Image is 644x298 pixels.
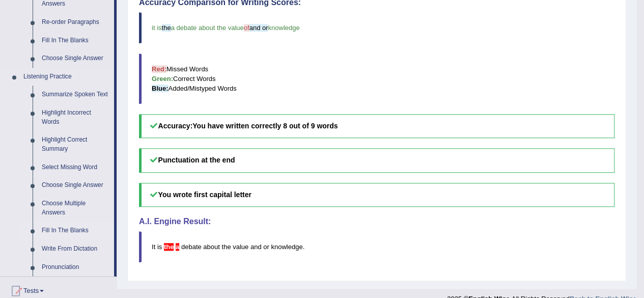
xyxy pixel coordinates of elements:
[174,243,176,251] span: Two determiners in a row. Choose either “the” or “a”. (did you mean: the)
[37,158,114,177] a: Select Missing Word
[250,243,262,251] span: and
[152,24,162,32] span: it is
[19,68,114,86] a: Listening Practice
[249,24,268,32] span: and or
[37,86,114,104] a: Summarize Spoken Text
[268,24,299,32] span: knowledge
[203,243,220,251] span: about
[139,148,614,172] h5: Punctuation at the end
[152,65,166,73] b: Red:
[139,217,614,226] h4: A.I. Engine Result:
[152,85,169,92] b: Blue:
[244,24,249,32] span: of
[271,243,302,251] span: knowledge
[37,131,114,158] a: Highlight Correct Summary
[233,243,248,251] span: value
[157,243,162,251] span: is
[139,183,614,207] h5: You wrote first capital letter
[221,243,231,251] span: the
[164,243,174,251] span: Two determiners in a row. Choose either “the” or “a”. (did you mean: the)
[162,24,171,32] span: the
[139,231,614,262] blockquote: .
[139,114,614,138] h5: Accuracy:
[37,49,114,68] a: Choose Single Answer
[37,104,114,131] a: Highlight Incorrect Words
[37,176,114,195] a: Choose Single Answer
[139,53,614,104] blockquote: Missed Words Correct Words Added/Mistyped Words
[37,222,114,240] a: Fill In The Blanks
[192,122,338,130] b: You have written correctly 8 out of 9 words
[176,243,179,251] span: Two determiners in a row. Choose either “the” or “a”. (did you mean: the)
[37,13,114,32] a: Re-order Paragraphs
[37,240,114,258] a: Write From Dictation
[152,243,155,251] span: It
[37,258,114,277] a: Pronunciation
[37,195,114,222] a: Choose Multiple Answers
[152,75,173,83] b: Green:
[263,243,269,251] span: or
[171,24,244,32] span: a debate about the value
[37,32,114,50] a: Fill In The Blanks
[181,243,202,251] span: debate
